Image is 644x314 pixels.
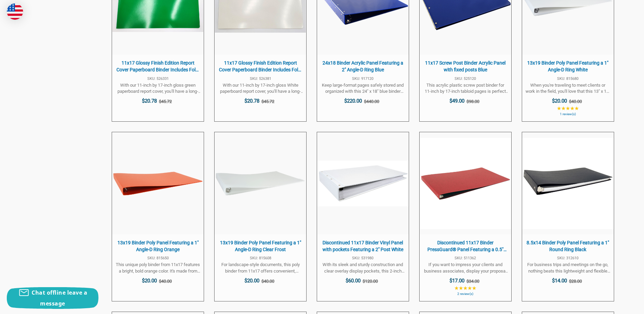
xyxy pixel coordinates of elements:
span: $20.00 [142,278,157,284]
span: Chat offline leave a message [32,289,87,307]
span: SKU: 815608 [218,256,303,260]
span: For landscape-style documents, this poly binder from 11x17 offers convenient, portable storage. T... [218,262,303,274]
span: SKU: 526381 [218,77,303,81]
span: $45.72 [261,99,274,104]
iframe: Google Customer Reviews [588,296,644,314]
span: 11x17 Glossy Finish Edition Report Cover Paperboard Binder Includes Fold-over Metal Fasteners Glo... [218,60,303,73]
span: With our 11-inch by 17-inch gloss green paperboard report cover, you'll have a long-lasting, easy... [115,82,200,94]
span: 13x19 Binder Poly Panel Featuring a 1" Angle-D Ring White [526,60,610,73]
span: $14.00 [552,278,567,284]
span: Discontinued 11x17 Binder Vinyl Panel with pockets Featuring a 2" Post White [320,240,405,253]
span: $440.00 [364,99,379,104]
a: 13x19 Binder Poly Panel Featuring a 1 [112,132,204,301]
span: This acrylic plastic screw post binder for 11-inch by 17-inch tabloid pages is perfect when you w... [423,82,508,94]
img: 13x19 Binder Poly Panel Featuring a 1" Angle-D Ring Orange [112,138,203,229]
span: 2 review(s) [423,292,508,296]
span: $60.00 [346,278,361,284]
span: ★★★★★ [557,106,579,111]
a: Discontinued 11x17 Binder PressGuard® Panel Featuring a 0.5 [420,132,511,301]
span: 11x17 Screw Post Binder Acrylic Panel with fixed posts Blue [423,60,508,73]
img: 11x17 Binder Vinyl Panel with pockets Featuring a 2" Post White [317,161,408,206]
span: $20.00 [552,98,567,104]
span: 24x18 Binder Acrylic Panel Featuring a 2" Angle-D Ring Blue [320,60,405,73]
span: SKU: 526331 [115,77,200,81]
span: $34.00 [466,279,479,284]
a: 13x19 Binder Poly Panel Featuring a 1 [215,132,306,301]
span: SKU: 511362 [423,256,508,260]
span: When you're traveling to meet clients or work in the field, you'll love that this 13" x 19" white... [526,82,610,94]
span: $220.00 [344,98,362,104]
span: 1 review(s) [526,112,610,116]
span: This unique poly binder from 11x17 features a bright, bold orange color. It's made from durable .... [115,262,200,274]
span: SKU: 815650 [115,256,200,260]
span: Keep large-format pages safely stored and organized with this 24" x 18" blue binder from 11x17. I... [320,82,405,94]
span: If you want to impress your clients and business associates, display your proposal in this profes... [423,262,508,274]
img: duty and tax information for United States [7,3,23,20]
span: $49.00 [449,98,464,104]
span: $40.00 [569,99,582,104]
span: $28.00 [569,279,582,284]
span: SKU: 917120 [320,77,405,81]
button: Chat offline leave a message [7,287,98,309]
span: $20.78 [142,98,157,104]
span: ★★★★★ [454,285,476,291]
span: 8.5x14 Binder Poly Panel Featuring a 1" Round Ring Black [526,240,610,253]
span: $98.00 [466,99,479,104]
span: $17.00 [449,278,464,284]
span: SKU: 312610 [526,256,610,260]
span: $40.00 [261,279,274,284]
span: For business trips and meetings on the go, nothing beats this lightweight and flexible 8.5" x 14"... [526,262,610,274]
span: SKU: 815680 [526,77,610,81]
span: 13x19 Binder Poly Panel Featuring a 1" Angle-D Ring Orange [115,240,200,253]
a: Discontinued 11x17 Binder Vinyl Panel with pockets Featuring a 2 [317,132,409,301]
span: $120.00 [363,279,378,284]
span: SKU: 531980 [320,256,405,260]
span: 11x17 Glossy Finish Edition Report Cover Paperboard Binder Includes Fold-over Metal Fasteners Glo... [115,60,200,73]
span: $20.78 [244,98,259,104]
span: Discontinued 11x17 Binder PressGuard® Panel Featuring a 0.5" Round Ring Executive Red Includes 2 ... [423,240,508,253]
span: $40.00 [159,279,172,284]
span: 13x19 Binder Poly Panel Featuring a 1" Angle-D Ring Clear Frost [218,240,303,253]
img: 13x19 Binder Poly Panel Featuring a 1" Angle-D Ring Clear Frost [215,138,306,229]
img: 11x17 Binder PressGuard® Panel Featuring a 0.5" Round Ring Executive Red Includes 2 binders [420,138,511,229]
span: SKU: 525120 [423,77,508,81]
span: $20.00 [244,278,259,284]
span: With its sleek and sturdy construction and clear overlay display pockets, this 2-inch capacity po... [320,262,405,274]
span: $45.72 [159,99,172,104]
a: 8.5x14 Binder Poly Panel Featuring a 1 [522,132,614,301]
span: With our 11-inch by 17-inch gloss White paperboard report cover, you'll have a long-lasting, easy... [218,82,303,94]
